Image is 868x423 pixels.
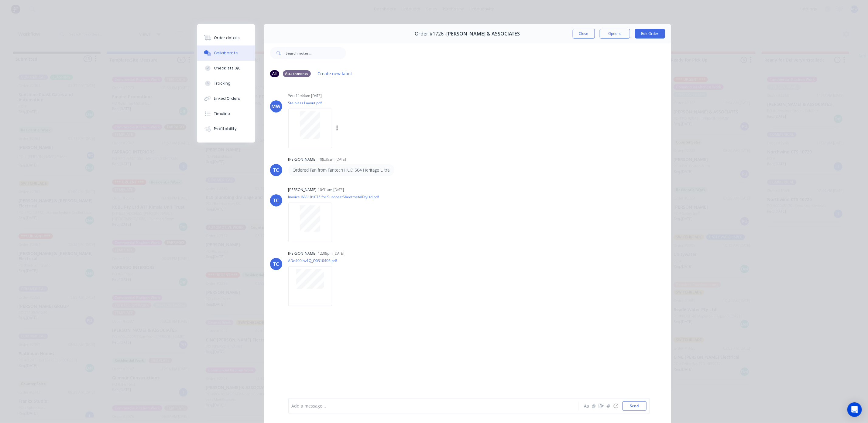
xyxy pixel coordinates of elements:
div: MW [272,103,281,110]
div: 11:44am [DATE] [296,93,322,99]
button: Aa [583,402,590,410]
div: Linked Orders [214,96,240,101]
div: Open Intercom Messenger [847,402,862,417]
div: 12:08pm [DATE] [318,251,345,256]
button: Order details [197,30,255,45]
button: Tracking [197,76,255,91]
span: [PERSON_NAME] & ASSOCIATES [447,31,520,37]
button: Timeline [197,106,255,121]
p: Ordered Fan from Fantech HUD 504 Heritage Ultra [293,167,390,173]
div: 10:31am [DATE] [318,187,344,193]
div: Collaborate [214,50,238,56]
div: Tracking [214,81,231,86]
button: Close [573,29,595,39]
div: - 08:35am [DATE] [318,157,346,162]
div: You [288,93,295,99]
input: Search notes... [286,47,346,59]
button: Options [600,29,630,39]
div: [PERSON_NAME] [288,187,317,193]
button: Edit Order [635,29,665,39]
button: Collaborate [197,45,255,61]
button: Send [623,401,647,411]
div: TC [273,166,279,174]
div: TC [273,260,279,268]
div: Checklists 0/0 [214,65,241,71]
div: Attachments [283,70,311,77]
div: [PERSON_NAME] [288,251,317,256]
div: [PERSON_NAME] [288,157,317,162]
button: Create new label [314,69,355,78]
p: Stainless Layout.pdf [288,100,400,106]
div: All [270,70,279,77]
button: Checklists 0/0 [197,61,255,76]
button: @ [590,402,598,410]
span: Order #1726 - [415,31,447,37]
div: TC [273,197,279,204]
button: ☺ [612,402,619,410]
p: Invoice INV-101075 for SuncoastSheetmetalPtyLtd.pdf [288,194,379,200]
button: Profitability [197,121,255,136]
div: Order details [214,35,240,41]
div: Timeline [214,111,230,116]
p: ADo400inv1Q_Q0310406.pdf [288,258,338,263]
button: Linked Orders [197,91,255,106]
div: Profitability [214,126,237,132]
